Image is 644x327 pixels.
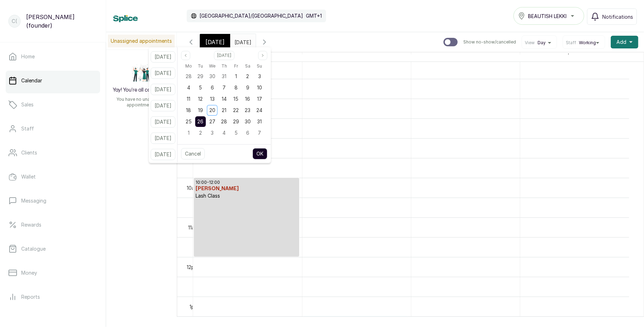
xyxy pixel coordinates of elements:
button: [DATE] [151,84,175,95]
p: Show no-show/cancelled [463,39,516,45]
span: 25 [186,118,192,124]
div: 15 Aug 2025 [230,93,242,105]
span: 18 [186,107,191,113]
span: 15 [233,96,238,102]
span: 19 [198,107,203,113]
div: Saturday [242,62,254,71]
div: 03 Aug 2025 [254,71,265,82]
span: 1 [235,73,237,79]
div: 01 Sep 2025 [183,127,195,139]
a: Rewards [6,215,100,235]
div: 05 Sep 2025 [230,127,242,139]
p: Money [21,269,37,276]
div: 02 Sep 2025 [195,127,206,139]
p: Clients [21,149,37,156]
div: 22 Aug 2025 [230,105,242,116]
div: 06 Sep 2025 [242,127,254,139]
button: [DATE] [151,116,175,128]
div: Monday [183,62,195,71]
div: 07 Aug 2025 [218,82,230,93]
span: 2 [199,130,202,136]
span: 28 [221,118,227,124]
span: Su [257,62,262,70]
span: We [209,62,215,70]
div: 06 Aug 2025 [207,82,218,93]
div: 31 Jul 2025 [218,71,230,82]
span: 22 [233,107,239,113]
div: 04 Sep 2025 [218,127,230,139]
button: [DATE] [151,100,175,111]
span: 31 [257,118,262,124]
span: 24 [257,107,263,113]
p: Lash Class [196,192,297,199]
span: [DATE] [205,38,225,46]
button: [DATE] [151,51,175,63]
div: Sunday [254,62,265,71]
p: [PERSON_NAME] (founder) [26,13,97,30]
span: Sa [245,62,250,70]
span: 3 [258,73,261,79]
div: Wednesday [207,62,218,71]
div: 23 Aug 2025 [242,105,254,116]
button: Previous month [181,51,190,60]
span: 6 [211,84,214,90]
p: You have no unassigned appointments. [110,97,173,108]
button: OK [253,148,267,159]
span: 20 [209,107,215,113]
p: Reports [21,293,40,300]
div: 29 Aug 2025 [230,116,242,127]
span: 4 [222,130,226,136]
button: Cancel [181,148,205,159]
span: 7 [222,84,226,90]
div: 12 Aug 2025 [195,93,206,105]
div: 07 Sep 2025 [254,127,265,139]
span: 5 [199,84,202,90]
p: Calendar [21,77,42,84]
button: Next month [258,51,267,60]
span: 13 [210,96,215,102]
div: 05 Aug 2025 [195,82,206,93]
span: Th [221,62,227,70]
button: Notifications [587,8,637,25]
div: Tuesday [195,62,206,71]
span: 7 [258,130,261,136]
button: Select month [214,51,234,60]
span: 11 [187,96,190,102]
span: 27 [209,118,215,124]
a: Calendar [6,71,100,90]
span: 3 [211,130,214,136]
p: C( [12,18,17,25]
span: View [525,40,535,46]
div: 30 Aug 2025 [242,116,254,127]
span: 23 [245,107,251,113]
div: 02 Aug 2025 [242,71,254,82]
h2: Yay! You’re all caught up! [113,87,170,94]
div: 29 Jul 2025 [195,71,206,82]
div: 09 Aug 2025 [242,82,254,93]
div: 11 Aug 2025 [183,93,195,105]
p: Wallet [21,173,36,180]
a: Reports [6,287,100,307]
div: Thursday [218,62,230,71]
div: 16 Aug 2025 [242,93,254,105]
div: 21 Aug 2025 [218,105,230,116]
span: Dasola| Brow Artist [551,52,599,61]
span: ore [351,52,362,61]
p: Rewards [21,221,41,228]
p: 10:00 - 12:00 [196,180,297,185]
a: Staff [6,119,100,139]
span: Mo [185,62,192,70]
h3: [PERSON_NAME] [196,185,297,192]
span: Notifications [602,13,633,21]
button: ViewDay [525,40,554,46]
span: BEAUTISH LEKKI [528,12,567,20]
button: BEAUTISH LEKKI [514,7,584,25]
div: 03 Sep 2025 [207,127,218,139]
div: 20 Aug 2025 [207,105,218,116]
span: 30 [245,118,251,124]
span: Day [538,40,546,46]
button: [DATE] [151,149,175,160]
div: 30 Jul 2025 [207,71,218,82]
span: 10 [257,84,262,90]
div: 24 Aug 2025 [254,105,265,116]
